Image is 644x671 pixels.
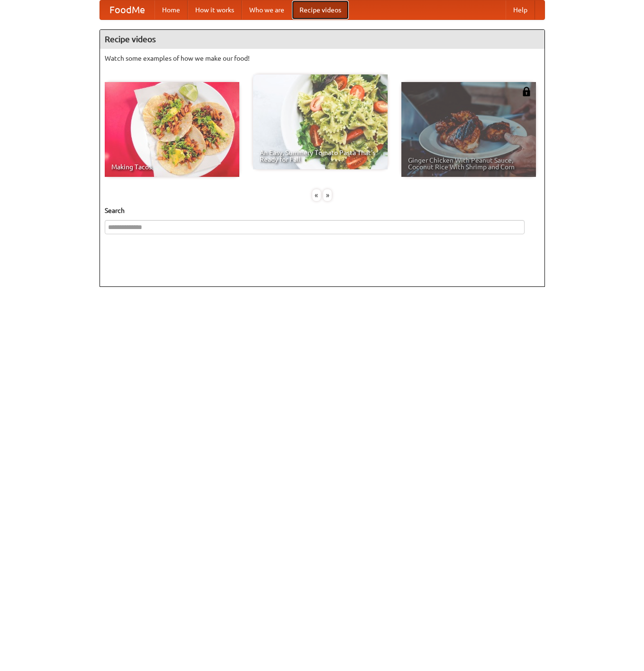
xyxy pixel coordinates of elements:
a: Who we are [242,0,292,19]
div: « [312,189,321,201]
img: 483408.png [522,87,531,96]
p: Watch some examples of how we make our food! [105,54,540,63]
a: Home [154,0,188,19]
a: Recipe videos [292,0,349,19]
div: » [323,189,332,201]
span: An Easy, Summery Tomato Pasta That's Ready for Fall [260,149,381,163]
a: How it works [188,0,242,19]
span: Making Tacos [111,164,233,170]
a: An Easy, Summery Tomato Pasta That's Ready for Fall [253,74,388,169]
a: Making Tacos [105,82,239,177]
h5: Search [105,206,540,215]
a: Help [506,0,535,19]
h4: Recipe videos [100,30,544,49]
a: FoodMe [100,0,154,19]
